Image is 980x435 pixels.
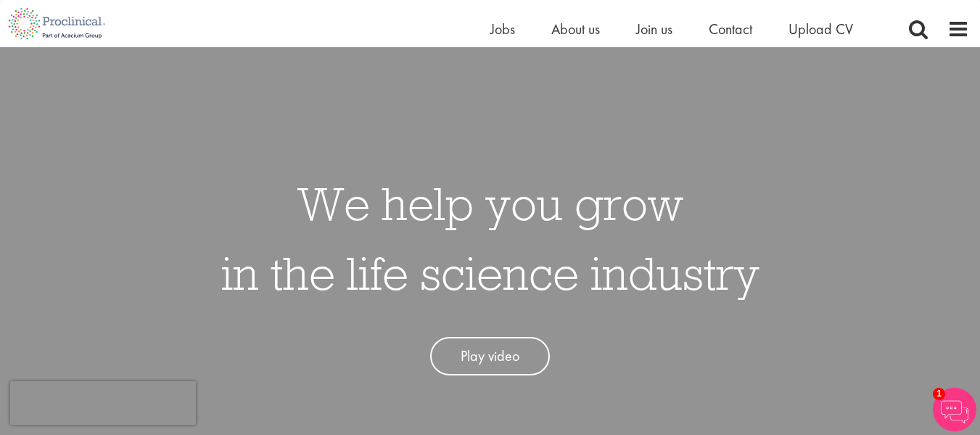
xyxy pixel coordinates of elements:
[636,20,672,38] a: Join us
[933,388,976,431] img: Chatbot
[221,168,759,308] h1: We help you grow in the life science industry
[933,388,945,400] span: 1
[709,20,752,38] a: Contact
[490,20,515,38] a: Jobs
[551,20,600,38] a: About us
[430,337,550,375] a: Play video
[788,20,853,38] a: Upload CV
